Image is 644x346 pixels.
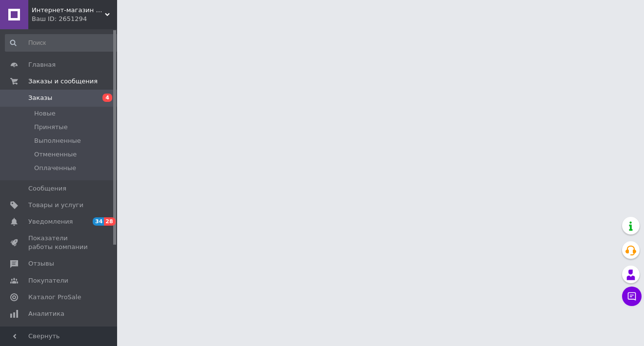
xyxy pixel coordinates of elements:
[28,259,54,268] span: Отзывы
[28,94,52,102] span: Заказы
[28,217,73,226] span: Уведомления
[5,34,120,52] input: Поиск
[28,184,66,193] span: Сообщения
[28,293,81,302] span: Каталог ProSale
[28,276,68,285] span: Покупатели
[34,164,76,173] span: Оплаченные
[34,109,56,118] span: Новые
[34,136,81,145] span: Выполненные
[104,217,115,226] span: 28
[32,15,117,23] div: Ваш ID: 2651294
[28,201,83,210] span: Товары и услуги
[93,217,104,226] span: 34
[34,123,68,132] span: Принятые
[28,77,98,86] span: Заказы и сообщения
[28,234,90,251] span: Показатели работы компании
[102,94,112,102] span: 4
[622,287,642,306] button: Чат с покупателем
[32,6,105,15] span: Интернет-магазин Vin-atlant
[28,309,64,318] span: Аналитика
[34,150,77,159] span: Отмененные
[28,60,56,69] span: Главная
